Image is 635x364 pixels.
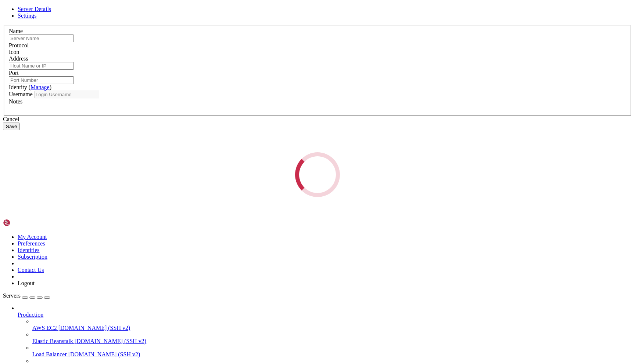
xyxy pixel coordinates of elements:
[68,351,140,357] span: [DOMAIN_NAME] (SSH v2)
[18,234,47,240] a: My Account
[32,325,632,331] a: AWS EC2 [DOMAIN_NAME] (SSH v2)
[58,325,130,331] span: [DOMAIN_NAME] (SSH v2)
[3,3,539,8] x-row: Access denied
[32,351,632,358] a: Load Balancer [DOMAIN_NAME] (SSH v2)
[18,12,37,19] a: Settings
[9,55,28,62] label: Address
[32,338,632,345] a: Elastic Beanstalk [DOMAIN_NAME] (SSH v2)
[3,292,21,299] span: Servers
[9,76,74,84] input: Port Number
[32,325,57,331] span: AWS EC2
[9,70,19,76] label: Port
[3,292,50,299] a: Servers
[18,254,47,260] a: Subscription
[3,116,632,123] div: Cancel
[18,267,44,273] a: Contact Us
[75,338,147,344] span: [DOMAIN_NAME] (SSH v2)
[9,84,51,90] label: Identity
[18,247,40,253] a: Identities
[3,219,45,226] img: Shellngn
[32,338,73,344] span: Elastic Beanstalk
[9,98,22,105] label: Notes
[9,42,29,48] label: Protocol
[9,34,74,42] input: Server Name
[18,312,632,318] a: Production
[34,91,99,98] input: Login Username
[18,312,43,318] span: Production
[32,351,67,357] span: Load Balancer
[18,6,51,12] a: Server Details
[32,331,632,345] li: Elastic Beanstalk [DOMAIN_NAME] (SSH v2)
[9,49,19,55] label: Icon
[9,91,33,97] label: Username
[32,345,632,358] li: Load Balancer [DOMAIN_NAME] (SSH v2)
[3,123,20,130] button: Save
[295,152,340,197] div: Loading...
[9,28,23,34] label: Name
[80,8,83,13] div: (29, 1)
[31,84,50,90] a: Manage
[18,240,45,247] a: Preferences
[18,280,35,286] a: Logout
[29,84,51,90] span: ( )
[32,318,632,331] li: AWS EC2 [DOMAIN_NAME] (SSH v2)
[9,62,74,70] input: Host Name or IP
[3,8,539,13] x-row: root@[TECHNICAL_ID]'s password:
